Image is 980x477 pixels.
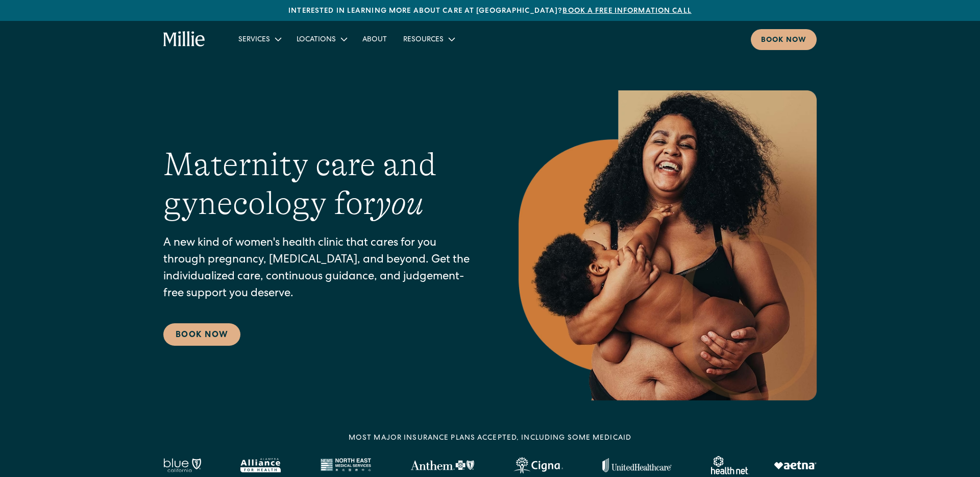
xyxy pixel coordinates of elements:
[238,35,270,45] div: Services
[410,460,474,470] img: Anthem Logo
[163,458,201,472] img: Blue California logo
[751,29,817,50] a: Book now
[320,458,371,472] img: North East Medical Services logo
[288,31,354,47] div: Locations
[163,323,240,346] a: Book Now
[354,31,395,47] a: About
[395,31,462,47] div: Resources
[297,35,336,45] div: Locations
[349,433,631,444] div: MOST MAJOR INSURANCE PLANS ACCEPTED, INCLUDING some MEDICAID
[513,457,563,473] img: Cigna logo
[403,35,444,45] div: Resources
[774,461,817,469] img: Aetna logo
[562,8,691,15] a: Book a free information call
[163,31,206,47] a: home
[163,235,478,303] p: A new kind of women's health clinic that cares for you through pregnancy, [MEDICAL_DATA], and bey...
[761,35,806,46] div: Book now
[230,31,288,47] div: Services
[240,458,281,472] img: Alameda Alliance logo
[519,90,817,400] img: Smiling mother with her baby in arms, celebrating body positivity and the nurturing bond of postp...
[163,145,478,224] h1: Maternity care and gynecology for
[376,185,424,222] em: you
[711,456,749,474] img: Healthnet logo
[602,458,672,472] img: United Healthcare logo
